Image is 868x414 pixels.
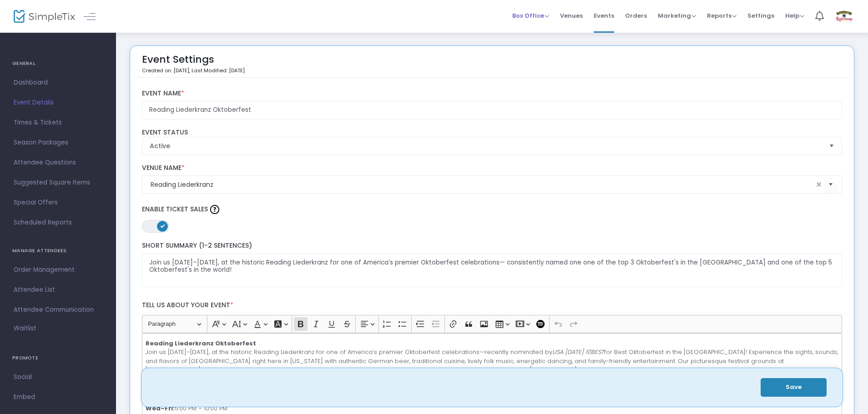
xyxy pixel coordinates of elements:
span: Active [150,141,822,150]
p: Join us [DATE]–[DATE], at the historic Reading Liederkranz for one of America’s premier Oktoberfe... [146,339,838,384]
p: Created on: [DATE] [142,67,245,75]
span: Waitlist [14,324,36,333]
strong: Wed–Fri: [146,404,175,413]
label: Tell us about your event [137,296,847,315]
span: Events [594,4,614,27]
input: Enter Event Name [142,101,843,120]
span: clear [813,179,824,190]
p: 5:00 PM – 10:00 PM [146,404,838,413]
input: Select Venue [151,180,814,190]
span: Event Details [14,97,102,109]
span: Attendee List [14,284,102,296]
i: USA [DATE] 10BEST [552,348,604,356]
span: Embed [14,391,102,403]
label: Event Name [142,90,843,98]
button: Save [761,378,827,397]
span: Dashboard [14,77,102,89]
span: Social [14,371,102,383]
strong: Reading Liederkranz Oktoberfest [146,339,256,348]
img: question-mark [210,205,219,214]
h4: MANAGE ATTENDEES [12,242,104,260]
button: Select [824,175,837,194]
button: Paragraph [144,317,205,331]
span: Marketing [658,11,696,20]
span: Special Offers [14,197,102,209]
h4: GENERAL [12,55,104,73]
span: Orders [625,4,647,27]
h4: PROMOTE [12,349,104,367]
span: Paragraph [148,319,195,329]
span: Reports [707,11,737,20]
span: Attendee Questions [14,157,102,169]
span: Venues [560,4,583,27]
span: Order Management [14,264,102,276]
span: Settings [747,4,774,27]
label: Venue Name [142,164,843,172]
span: Season Packages [14,137,102,149]
span: Suggested Square Items [14,177,102,189]
span: Scheduled Reports [14,217,102,229]
span: ON [160,224,165,228]
div: Event Settings [142,50,245,77]
span: Attendee Communication [14,304,102,316]
label: Enable Ticket Sales [142,203,843,216]
label: Event Status [142,129,843,137]
div: Editor toolbar [142,315,843,333]
span: Box Office [512,11,549,20]
span: Help [785,11,804,20]
button: Select [825,137,838,155]
span: Short Summary (1-2 Sentences) [142,241,252,250]
span: , Last Modified: [DATE] [189,67,245,74]
span: Times & Tickets [14,117,102,129]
